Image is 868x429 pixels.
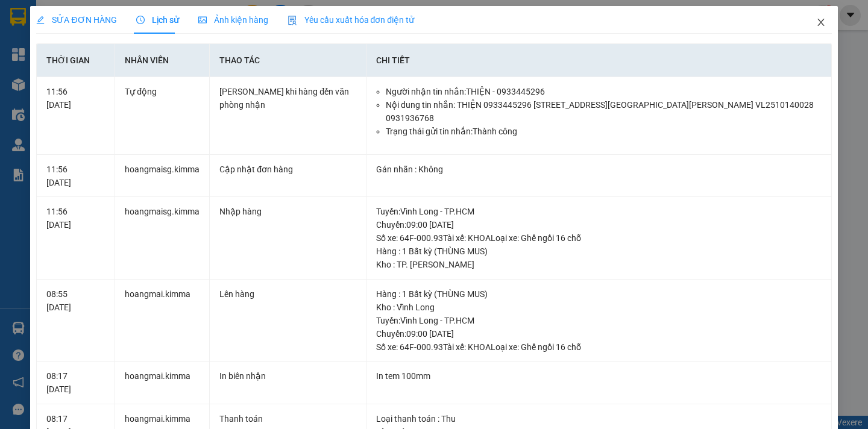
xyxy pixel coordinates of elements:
[37,44,115,77] th: Thời gian
[198,15,268,25] span: Ảnh kiện hàng
[366,44,832,77] th: Chi tiết
[210,44,366,77] th: Thao tác
[288,15,415,25] span: Yêu cầu xuất hóa đơn điện tử
[219,412,356,425] div: Thanh toán
[288,16,297,25] img: icon
[804,6,838,40] button: Close
[115,77,210,155] td: Tự động
[219,85,356,111] div: [PERSON_NAME] khi hàng đến văn phòng nhận
[386,85,822,98] li: Người nhận tin nhắn: THIỆN - 0933445296
[376,369,822,383] div: In tem 100mm
[136,16,145,24] span: clock-circle
[376,301,822,314] div: Kho : Vĩnh Long
[36,16,45,24] span: edit
[376,245,822,258] div: Hàng : 1 Bất kỳ (THÙNG MUS)
[376,314,822,354] div: Tuyến : Vĩnh Long - TP.HCM Chuyến: 09:00 [DATE] Số xe: 64F-000.93 Tài xế: KHOA Loại xe: Ghế ngồi ...
[376,258,822,271] div: Kho : TP. [PERSON_NAME]
[46,205,105,231] div: 11:56 [DATE]
[46,85,105,111] div: 11:56 [DATE]
[376,163,822,176] div: Gán nhãn : Không
[115,155,210,198] td: hoangmaisg.kimma
[219,163,356,176] div: Cập nhật đơn hàng
[36,15,116,25] span: SỬA ĐƠN HÀNG
[376,205,822,245] div: Tuyến : Vĩnh Long - TP.HCM Chuyến: 09:00 [DATE] Số xe: 64F-000.93 Tài xế: KHOA Loại xe: Ghế ngồi ...
[115,44,210,77] th: Nhân viên
[219,287,356,301] div: Lên hàng
[136,15,179,25] span: Lịch sử
[386,98,822,125] li: Nội dung tin nhắn: THIỆN 0933445296 [STREET_ADDRESS][GEOGRAPHIC_DATA][PERSON_NAME] VL2510140028 0...
[115,362,210,404] td: hoangmai.kimma
[386,125,822,138] li: Trạng thái gửi tin nhắn: Thành công
[46,369,105,396] div: 08:17 [DATE]
[46,163,105,189] div: 11:56 [DATE]
[198,16,207,24] span: picture
[46,287,105,314] div: 08:55 [DATE]
[219,205,356,218] div: Nhập hàng
[115,280,210,362] td: hoangmai.kimma
[816,17,826,27] span: close
[219,369,356,383] div: In biên nhận
[376,287,822,301] div: Hàng : 1 Bất kỳ (THÙNG MUS)
[376,412,822,425] div: Loại thanh toán : Thu
[115,197,210,280] td: hoangmaisg.kimma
